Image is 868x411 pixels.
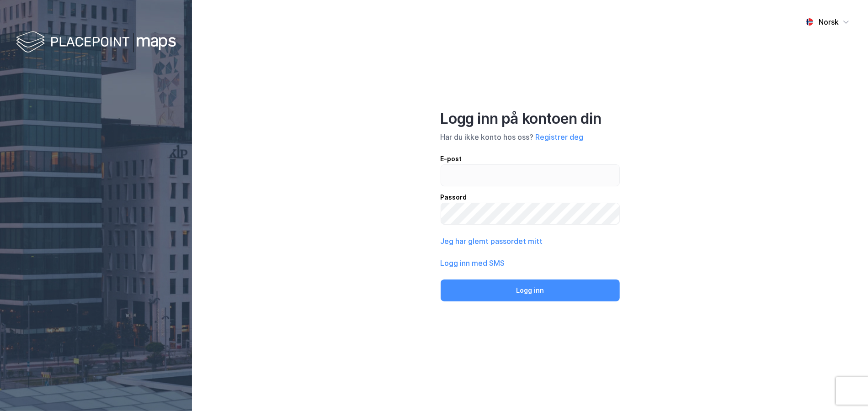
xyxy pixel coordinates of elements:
img: logo-white.f07954bde2210d2a523dddb988cd2aa7.svg [16,29,176,56]
button: Logg inn med SMS [441,258,505,269]
div: Norsk [819,16,839,27]
div: Har du ikke konto hos oss? [441,132,620,142]
div: Kontrollprogram for chat [822,367,868,411]
iframe: Chat Widget [822,367,868,411]
div: Passord [441,192,620,203]
button: Logg inn [441,279,620,301]
div: Logg inn på kontoen din [441,110,620,128]
button: Jeg har glemt passordet mitt [441,236,543,247]
div: E-post [441,153,620,164]
button: Registrer deg [536,132,584,142]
